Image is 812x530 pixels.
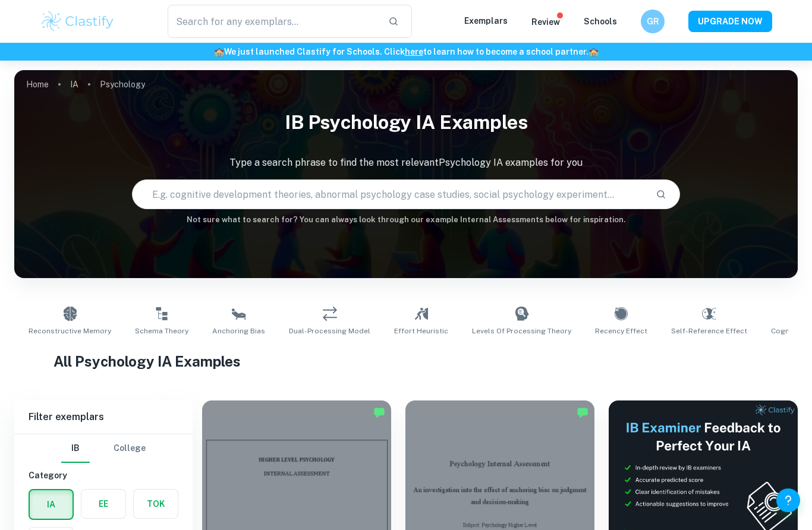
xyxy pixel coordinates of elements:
img: Marked [373,406,385,418]
input: E.g. cognitive development theories, abnormal psychology case studies, social psychology experime... [133,178,647,211]
span: Anchoring Bias [212,326,265,336]
h6: Not sure what to search for? You can always look through our example Internal Assessments below f... [14,214,798,226]
h6: Category [29,469,178,482]
p: Exemplars [464,14,508,27]
span: Dual-Processing Model [289,326,370,336]
h6: Filter exemplars [14,400,193,434]
div: Filter type choice [61,434,146,463]
p: Review [531,15,560,29]
a: here [405,47,423,56]
input: Search for any exemplars... [168,5,379,38]
span: Effort Heuristic [394,326,448,336]
h1: All Psychology IA Examples [53,351,759,372]
button: College [114,434,146,463]
button: GR [641,10,665,33]
span: Schema Theory [135,326,188,336]
img: Clastify logo [40,10,115,33]
button: TOK [134,490,178,518]
button: IB [61,434,90,463]
img: Marked [577,406,588,418]
button: Help and Feedback [776,488,800,512]
h6: GR [646,15,660,28]
h1: IB Psychology IA examples [14,103,798,141]
span: 🏫 [214,47,224,56]
span: Recency Effect [595,326,647,336]
h6: We just launched Clastify for Schools. Click to learn how to become a school partner. [2,45,810,58]
a: IA [70,76,78,93]
p: Psychology [100,78,145,91]
a: Schools [584,17,617,26]
a: Home [26,76,49,93]
span: Self-Reference Effect [671,326,747,336]
button: IA [30,490,73,519]
span: Reconstructive Memory [29,326,111,336]
button: UPGRADE NOW [688,11,772,32]
span: Levels of Processing Theory [472,326,571,336]
p: Type a search phrase to find the most relevant Psychology IA examples for you [14,156,798,170]
button: EE [81,490,125,518]
span: 🏫 [588,47,599,56]
button: Search [651,184,671,204]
